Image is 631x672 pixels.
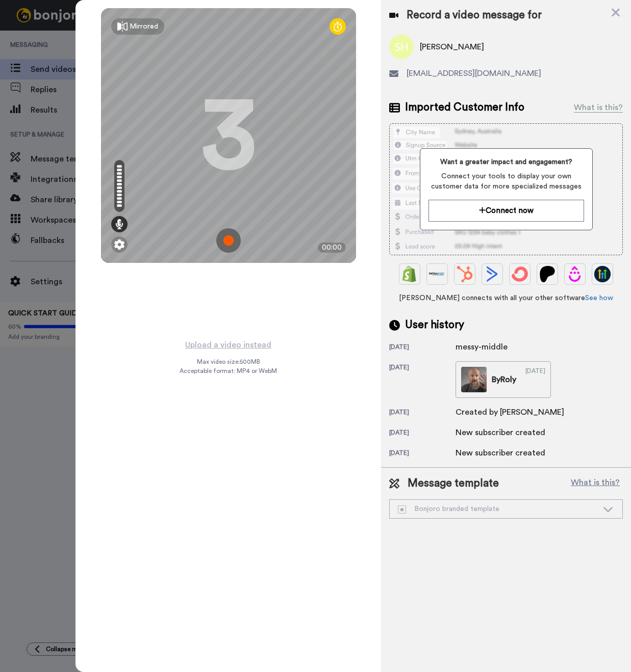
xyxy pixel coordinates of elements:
[428,157,584,167] span: Want a greater impact and engagement?
[456,341,508,353] div: messy-middle
[180,367,277,375] span: Acceptable format: MP4 or WebM
[428,171,584,192] span: Connect your tools to display your own customer data for more specialized messages
[389,449,456,459] div: [DATE]
[197,358,260,366] span: Max video size: 500 MB
[594,266,611,282] img: GoHighLevel
[457,266,473,282] img: Hubspot
[456,406,564,418] div: Created by [PERSON_NAME]
[525,367,545,392] div: [DATE]
[461,367,487,392] img: ac50d409-1375-475a-b4af-32230ae4f159-thumb.jpg
[389,343,456,353] div: [DATE]
[405,317,464,333] span: User history
[389,428,456,439] div: [DATE]
[389,293,623,303] span: [PERSON_NAME] connects with all your other software
[456,426,545,439] div: New subscriber created
[405,100,524,115] span: Imported Customer Info
[492,373,516,386] div: By Roly
[401,266,418,282] img: Shopify
[574,101,623,114] div: What is this?
[389,363,456,398] div: [DATE]
[114,239,124,250] img: ic_gear.svg
[456,447,545,459] div: New subscriber created
[398,505,406,514] img: demo-template.svg
[408,476,499,491] span: Message template
[539,266,556,282] img: Patreon
[318,243,346,253] div: 00:00
[568,476,623,491] button: What is this?
[567,266,583,282] img: Drip
[389,408,456,418] div: [DATE]
[512,266,528,282] img: ConvertKit
[585,294,613,302] a: See how
[216,228,241,253] img: ic_record_start.svg
[484,266,500,282] img: ActiveCampaign
[200,97,257,174] div: 3
[456,361,551,398] a: ByRoly[DATE]
[428,200,584,222] button: Connect now
[182,338,274,352] button: Upload a video instead
[407,67,541,79] span: [EMAIL_ADDRESS][DOMAIN_NAME]
[429,266,445,282] img: Ontraport
[398,504,598,514] div: Bonjoro branded template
